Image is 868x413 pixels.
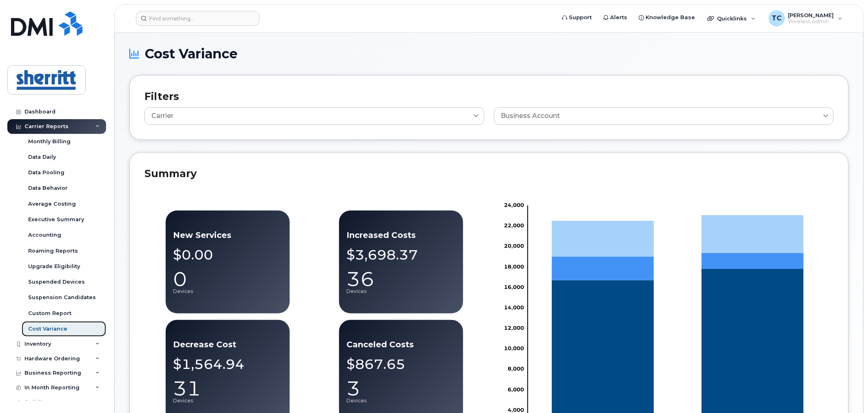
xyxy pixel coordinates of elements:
h2: Filters [144,90,834,102]
tspan: 18,000 [504,263,524,270]
g: New Services [552,215,804,221]
p: Increased Costs [346,230,456,240]
p: $1,564.94 [173,357,282,371]
g: Decrease Cost [552,253,804,281]
p: Devices [173,398,282,403]
a: 31 [173,376,201,400]
p: $867.65 [346,357,456,371]
a: 3 [346,376,360,400]
tspan: 14,000 [504,304,524,311]
tspan: 4,000 [508,406,524,413]
tspan: 8,000 [508,366,524,372]
span: Carrier [151,112,173,120]
p: Devices [346,289,456,294]
tspan: 16,000 [504,284,524,290]
tspan: 6,000 [508,386,524,393]
tspan: 20,000 [504,243,524,249]
span: Cost Variance [145,48,238,60]
h2: Summary [144,167,834,180]
p: Devices [346,398,456,403]
span: Business Account [501,112,560,120]
tspan: 22,000 [504,222,524,229]
p: Devices [173,289,282,294]
p: Canceled Costs [346,340,456,349]
p: New Services [173,230,282,240]
tspan: 10,000 [504,345,524,352]
g: Increase Cost [552,215,804,257]
p: Decrease Cost [173,340,282,349]
span: 0 [173,267,187,291]
a: 36 [346,267,374,291]
p: $0.00 [173,247,282,262]
tspan: 12,000 [504,325,524,331]
tspan: 24,000 [504,202,524,209]
p: $3,698.37 [346,247,456,262]
a: Business Account [494,107,834,125]
a: Carrier [144,107,484,125]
